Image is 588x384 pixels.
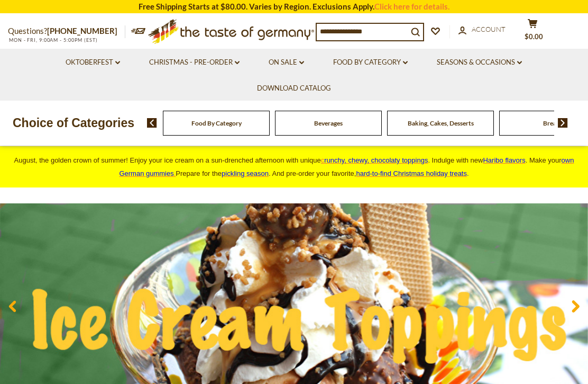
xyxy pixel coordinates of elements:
a: Seasons & Occasions [437,57,522,68]
a: Download Catalog [257,83,331,94]
p: Questions? [8,24,125,38]
span: MON - FRI, 9:00AM - 5:00PM (EST) [8,37,98,43]
a: pickling season [222,169,269,177]
span: runchy, chewy, chocolaty toppings [324,156,428,164]
button: $0.00 [517,19,548,45]
a: Oktoberfest [66,57,120,68]
a: Account [458,24,506,35]
span: Account [472,25,506,33]
span: . [356,169,468,177]
a: hard-to-find Christmas holiday treats [356,169,467,177]
a: Click here for details. [374,2,449,11]
a: Haribo flavors [483,156,525,164]
a: Food By Category [191,119,242,127]
span: August, the golden crown of summer! Enjoy your ice cream on a sun-drenched afternoon with unique ... [14,156,574,177]
a: [PHONE_NUMBER] [47,26,117,35]
a: Christmas - PRE-ORDER [149,57,240,68]
a: crunchy, chewy, chocolaty toppings [321,156,428,164]
img: previous arrow [147,118,157,128]
a: Baking, Cakes, Desserts [408,119,474,127]
a: On Sale [269,57,304,68]
a: Breads [543,119,563,127]
span: $0.00 [525,32,543,41]
a: Food By Category [333,57,408,68]
a: Beverages [314,119,343,127]
img: next arrow [558,118,568,128]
